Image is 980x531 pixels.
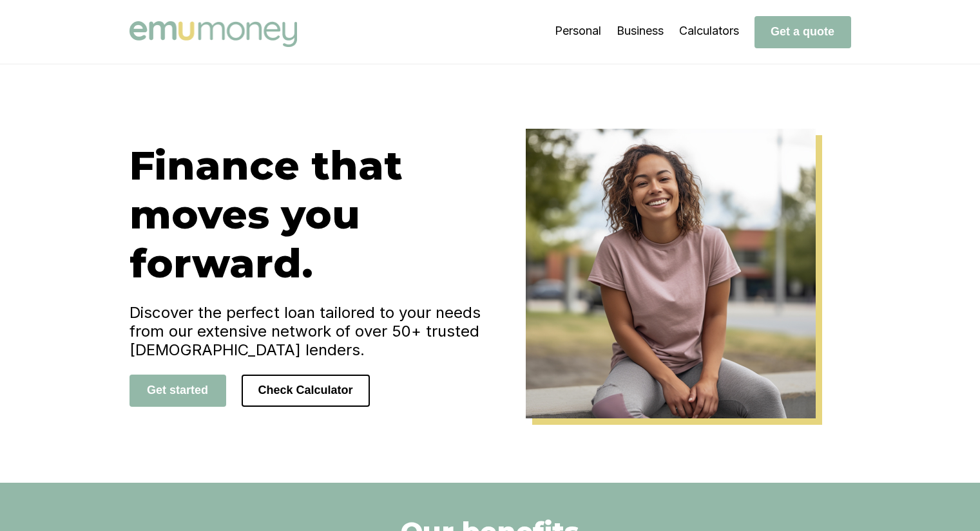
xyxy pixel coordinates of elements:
h4: Discover the perfect loan tailored to your needs from our extensive network of over 50+ trusted [... [130,303,490,359]
a: Get a quote [754,24,851,38]
button: Get a quote [754,16,851,48]
a: Get started [130,383,226,396]
h1: Finance that moves you forward. [130,141,490,288]
a: Check Calculator [242,383,370,396]
button: Get started [130,375,226,407]
img: Emu Money logo [130,21,297,47]
button: Check Calculator [242,375,370,407]
img: Emu Money Home [526,129,816,418]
